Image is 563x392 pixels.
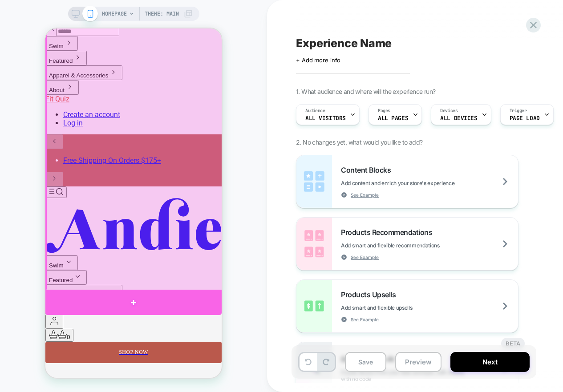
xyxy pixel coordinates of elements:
[510,115,540,121] span: Page Load
[102,7,127,21] span: HOMEPAGE
[341,180,499,186] span: Add content and enrich your store's experience
[341,242,484,249] span: Add smart and flexible recommendations
[395,352,441,372] button: Preview
[378,108,390,114] span: Pages
[510,108,527,114] span: Trigger
[296,138,422,146] span: 2. No changes yet, what would you like to add?
[305,115,346,121] span: All Visitors
[440,115,477,121] span: ALL DEVICES
[351,192,379,198] span: See Example
[345,352,386,372] button: Save
[341,304,457,311] span: Add smart and flexible upsells
[450,352,530,372] button: Next
[351,316,379,323] span: See Example
[21,305,24,312] span: 0
[440,108,458,114] span: Devices
[296,88,435,95] span: 1. What audience and where will the experience run?
[341,228,437,237] span: Products Recommendations
[305,108,325,114] span: Audience
[378,115,408,121] span: ALL PAGES
[145,7,179,21] span: Theme: MAIN
[341,166,395,174] span: Content Blocks
[351,254,379,260] span: See Example
[341,290,400,299] span: Products Upsells
[296,57,340,64] span: + Add more info
[501,338,525,349] div: BETA
[296,36,392,50] span: Experience Name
